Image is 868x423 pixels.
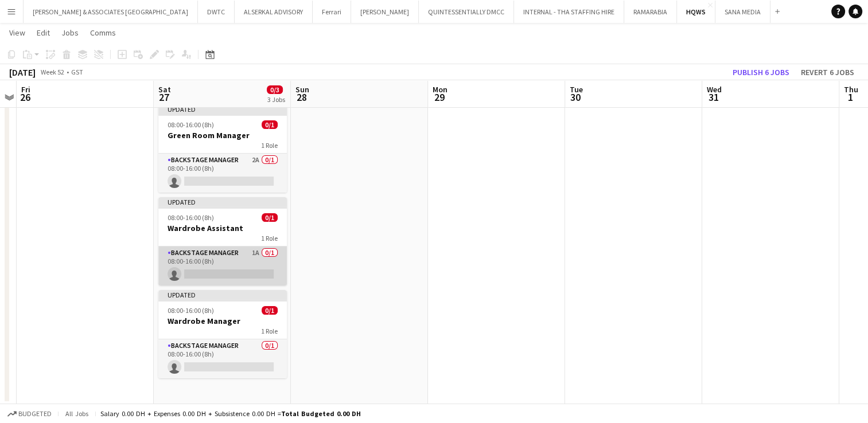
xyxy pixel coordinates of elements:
div: [DATE] [9,66,36,78]
a: Comms [85,25,120,40]
button: HQWS [677,1,715,23]
button: ALSERKAL ADVISORY [235,1,313,23]
button: INTERNAL - THA STAFFING HIRE [514,1,624,23]
app-card-role: Backstage Manager0/108:00-16:00 (8h) [158,339,287,378]
a: Jobs [57,25,83,40]
span: 0/1 [262,213,278,222]
span: Total Budgeted 0.00 DH [281,409,361,418]
span: 28 [294,91,309,104]
button: [PERSON_NAME] [351,1,419,23]
button: Publish 6 jobs [728,65,794,80]
app-job-card: Updated08:00-16:00 (8h)0/1Wardrobe Manager1 RoleBackstage Manager0/108:00-16:00 (8h) [158,290,287,378]
app-job-card: Updated08:00-16:00 (8h)0/1Wardrobe Assistant1 RoleBackstage Manager1A0/108:00-16:00 (8h) [158,197,287,285]
span: 0/3 [267,85,283,94]
span: 08:00-16:00 (8h) [168,120,214,129]
span: Tue [570,84,583,95]
span: 29 [431,91,447,104]
span: Sun [295,84,309,95]
button: Revert 6 jobs [796,65,859,80]
span: 0/1 [262,120,278,129]
span: 1 Role [261,141,278,150]
button: Ferrari [313,1,351,23]
button: DWTC [198,1,235,23]
span: Sat [158,84,171,95]
span: Mon [433,84,447,95]
span: Edit [37,28,50,38]
h3: Wardrobe Manager [158,316,287,326]
div: Updated [158,104,287,113]
div: Salary 0.00 DH + Expenses 0.00 DH + Subsistence 0.00 DH = [100,409,361,418]
span: 27 [157,91,171,104]
span: View [9,28,25,38]
div: Updated [158,197,287,206]
span: 1 Role [261,327,278,335]
button: QUINTESSENTIALLY DMCC [419,1,514,23]
span: Budgeted [18,410,52,418]
span: 1 [842,91,858,104]
span: Wed [707,84,722,95]
button: Budgeted [6,408,53,420]
div: Updated [158,290,287,299]
button: [PERSON_NAME] & ASSOCIATES [GEOGRAPHIC_DATA] [24,1,198,23]
div: 3 Jobs [267,95,285,104]
app-card-role: Backstage Manager2A0/108:00-16:00 (8h) [158,154,287,193]
a: View [5,25,30,40]
span: 08:00-16:00 (8h) [168,213,214,222]
span: Fri [21,84,30,95]
span: 1 Role [261,234,278,242]
h3: Wardrobe Assistant [158,223,287,233]
div: GST [71,68,83,76]
span: 0/1 [262,306,278,315]
span: 30 [568,91,583,104]
span: 08:00-16:00 (8h) [168,306,214,315]
button: SANA MEDIA [715,1,770,23]
span: Jobs [61,28,79,38]
button: RAMARABIA [624,1,677,23]
h3: Green Room Manager [158,130,287,140]
app-card-role: Backstage Manager1A0/108:00-16:00 (8h) [158,246,287,285]
span: 26 [20,91,30,104]
span: Thu [844,84,858,95]
span: Comms [90,28,116,38]
app-job-card: Updated08:00-16:00 (8h)0/1Green Room Manager1 RoleBackstage Manager2A0/108:00-16:00 (8h) [158,104,287,193]
a: Edit [32,25,55,40]
span: 31 [705,91,722,104]
span: All jobs [63,409,91,418]
span: Week 52 [38,68,67,76]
